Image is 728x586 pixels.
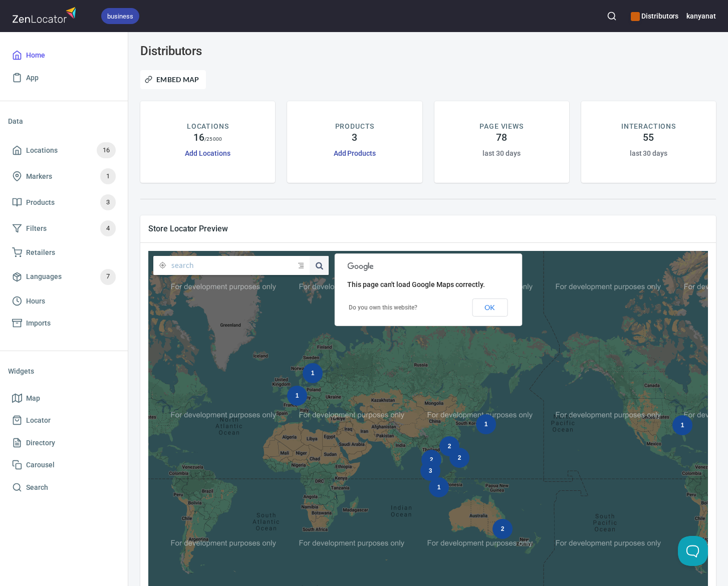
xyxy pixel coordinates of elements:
span: business [101,11,139,22]
a: Directory [8,432,120,454]
span: Imports [26,317,51,330]
span: Directory [26,437,55,449]
span: This page can't load Google Maps correctly. [347,280,485,288]
a: Markers1 [8,163,120,189]
a: Carousel [8,454,120,476]
span: Map [26,392,40,405]
h6: last 30 days [630,148,667,159]
a: Search [8,476,120,499]
input: search [171,256,298,275]
h3: Distributors [140,44,324,58]
div: 1 [429,477,449,497]
a: Add Locations [185,149,230,157]
li: Widgets [8,359,120,383]
a: App [8,67,120,89]
a: Retailers [8,241,120,264]
div: 1 [672,415,692,435]
h4: 55 [643,132,654,144]
span: Carousel [26,459,55,471]
li: Data [8,109,120,133]
span: Filters [26,222,47,235]
p: / 25000 [204,135,222,143]
p: INTERACTIONS [621,121,676,132]
div: business [101,8,139,24]
span: 4 [100,223,116,234]
a: Do you own this website? [349,304,417,311]
span: Embed Map [147,74,199,86]
span: Store Locator Preview [148,223,708,234]
div: 2 [493,519,513,539]
a: Languages7 [8,264,120,290]
h6: Distributors [631,11,678,22]
div: 1 [476,414,496,434]
a: Home [8,44,120,67]
span: Locator [26,414,51,427]
a: Locator [8,409,120,432]
div: Manage your apps [631,5,678,27]
p: PRODUCTS [335,121,375,132]
p: LOCATIONS [187,121,228,132]
button: OK [472,299,508,317]
span: Locations [26,144,58,157]
button: color-CE600E [631,12,640,21]
span: Products [26,196,55,209]
div: 3 [420,461,440,481]
span: 1 [100,171,116,182]
span: 16 [97,145,116,156]
p: PAGE VIEWS [479,121,523,132]
span: Search [26,481,48,494]
span: Hours [26,295,45,308]
button: kanyanat [686,5,716,27]
a: Products3 [8,189,120,215]
a: Filters4 [8,215,120,241]
h6: kanyanat [686,11,716,22]
div: 2 [439,436,459,456]
span: App [26,72,39,84]
a: Map [8,387,120,410]
span: 7 [100,271,116,282]
h4: 16 [193,132,204,144]
a: Locations16 [8,137,120,163]
a: Hours [8,290,120,313]
span: Languages [26,270,62,283]
button: Search [601,5,623,27]
div: 2 [421,450,441,470]
span: Home [26,49,45,62]
button: Embed Map [140,70,206,89]
img: zenlocator [12,4,79,26]
a: Add Products [334,149,376,157]
h4: 78 [496,132,507,144]
h4: 3 [352,132,357,144]
span: Retailers [26,246,55,259]
iframe: Help Scout Beacon - Open [678,536,708,566]
h6: last 30 days [482,148,520,159]
span: Markers [26,170,52,183]
a: Imports [8,312,120,335]
div: 2 [449,448,469,468]
span: 3 [100,197,116,208]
